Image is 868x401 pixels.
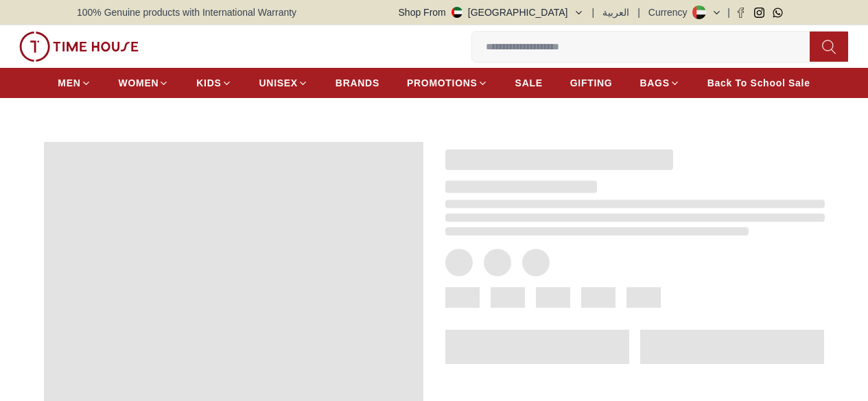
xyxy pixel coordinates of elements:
[754,8,764,18] a: Instagram
[196,71,231,95] a: KIDS
[336,71,379,95] a: BRANDS
[570,71,613,95] a: GIFTING
[640,71,679,95] a: BAGS
[58,76,80,90] span: MEN
[727,5,730,19] span: |
[196,76,221,90] span: KIDS
[515,71,543,95] a: SALE
[119,71,169,95] a: WOMEN
[592,5,595,19] span: |
[399,5,584,19] button: Shop From[GEOGRAPHIC_DATA]
[336,76,379,90] span: BRANDS
[707,71,810,95] a: Back To School Sale
[707,76,810,90] span: Back To School Sale
[19,32,139,62] img: ...
[259,76,298,90] span: UNISEX
[451,7,462,18] img: United Arab Emirates
[640,76,669,90] span: BAGS
[119,76,159,90] span: WOMEN
[515,76,543,90] span: SALE
[407,76,478,90] span: PROMOTIONS
[570,76,613,90] span: GIFTING
[736,8,746,18] a: Facebook
[602,5,629,19] button: العربية
[648,5,693,19] div: Currency
[259,71,308,95] a: UNISEX
[77,5,296,19] span: 100% Genuine products with International Warranty
[58,71,91,95] a: MEN
[773,8,783,18] a: Whatsapp
[407,71,488,95] a: PROMOTIONS
[637,5,640,19] span: |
